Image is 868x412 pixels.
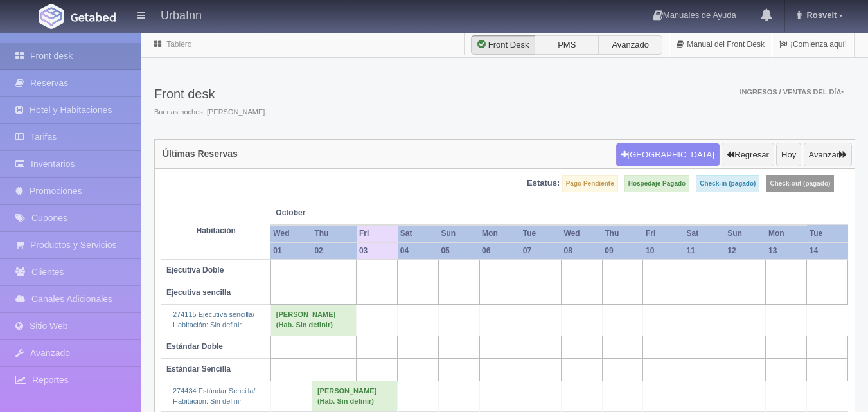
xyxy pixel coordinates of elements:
[803,10,837,20] span: Rosvelt
[163,149,238,159] h4: Últimas Reservas
[166,288,231,297] b: Ejecutiva sencilla
[696,175,759,192] label: Check-in (pagado)
[312,225,357,242] th: Thu
[438,242,479,260] th: 05
[197,226,236,235] strong: Habitación
[776,143,801,167] button: Hoy
[725,242,766,260] th: 12
[166,265,224,274] b: Ejecutiva Doble
[598,35,662,55] label: Avanzado
[398,242,439,260] th: 04
[684,242,725,260] th: 11
[166,40,191,49] a: Tablero
[39,4,64,29] img: Getabed
[766,175,834,192] label: Check-out (pagado)
[270,305,357,336] td: [PERSON_NAME] (Hab. Sin definir)
[166,342,223,351] b: Estándar Doble
[527,177,560,190] label: Estatus:
[357,225,398,242] th: Fri
[535,35,599,55] label: PMS
[161,6,202,22] h4: UrbaInn
[270,242,312,260] th: 01
[740,88,844,96] span: Ingresos / Ventas del día
[766,225,807,242] th: Mon
[71,12,116,22] img: Getabed
[807,225,848,242] th: Tue
[766,242,807,260] th: 13
[471,35,535,55] label: Front Desk
[520,225,562,242] th: Tue
[684,225,725,242] th: Sat
[804,143,852,167] button: Avanzar
[643,242,684,260] th: 10
[562,225,603,242] th: Wed
[602,225,643,242] th: Thu
[624,175,689,192] label: Hospedaje Pagado
[312,242,357,260] th: 02
[669,32,772,57] a: Manual del Front Desk
[520,242,562,260] th: 07
[722,143,774,167] button: Regresar
[772,32,854,57] a: ¡Comienza aquí!
[562,175,618,192] label: Pago Pendiente
[173,387,255,405] a: 274434 Estándar Sencilla/Habitación: Sin definir
[166,364,231,373] b: Estándar Sencilla
[479,242,520,260] th: 06
[398,225,439,242] th: Sat
[643,225,684,242] th: Fri
[154,87,267,101] h3: Front desk
[562,242,603,260] th: 08
[154,107,267,118] span: Buenas noches, [PERSON_NAME].
[616,143,720,167] button: [GEOGRAPHIC_DATA]
[438,225,479,242] th: Sun
[276,208,351,219] span: October
[479,225,520,242] th: Mon
[312,381,397,411] td: [PERSON_NAME] (Hab. Sin definir)
[602,242,643,260] th: 09
[357,242,398,260] th: 03
[807,242,848,260] th: 14
[270,225,312,242] th: Wed
[173,310,254,328] a: 274115 Ejecutiva sencilla/Habitación: Sin definir
[725,225,766,242] th: Sun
